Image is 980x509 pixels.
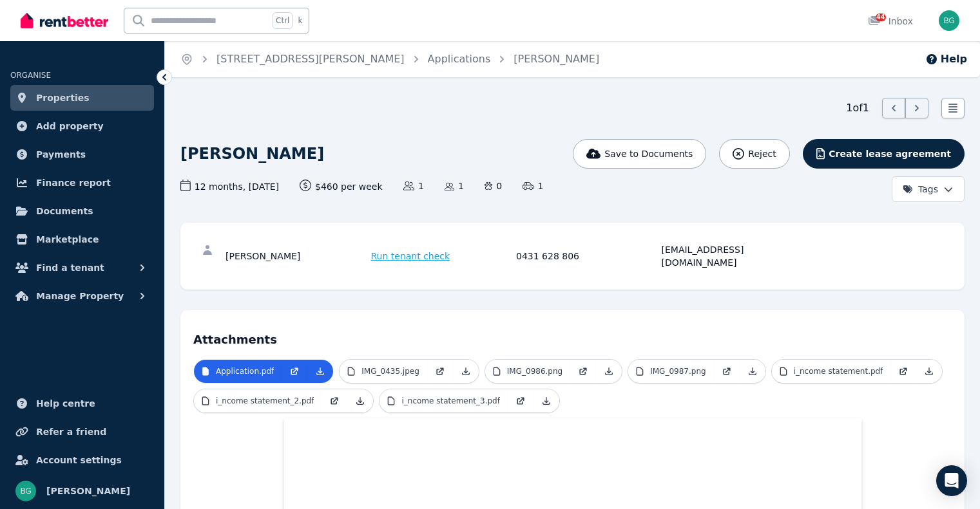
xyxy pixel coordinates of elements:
p: IMG_0435.jpeg [361,366,419,376]
p: Application.pdf [216,366,274,376]
span: Reject [748,147,776,160]
span: 0 [485,180,502,192]
span: ORGANISE [10,71,51,80]
a: Open in new Tab [427,360,453,383]
a: i_ncome statement_3.pdf [380,389,507,412]
a: i_ncome statement_2.pdf [194,389,322,412]
div: Inbox [868,15,913,28]
img: RentBetter [21,11,108,30]
button: Tags [892,176,965,202]
h1: [PERSON_NAME] [180,143,324,164]
img: Ben Gibson [15,481,36,501]
a: IMG_0435.jpeg [340,360,427,383]
a: Open in new Tab [282,360,307,383]
a: Applications [428,53,491,65]
span: Marketplace [36,232,99,247]
img: Ben Gibson [939,10,959,31]
a: Documents [10,198,154,224]
span: Finance report [36,175,111,190]
span: Documents [36,203,93,219]
span: Find a tenant [36,260,104,275]
nav: Breadcrumb [165,41,615,77]
a: Refer a friend [10,419,154,445]
span: [PERSON_NAME] [46,483,130,499]
a: Download Attachment [533,389,559,412]
p: IMG_0986.png [507,366,562,376]
span: Tags [903,183,938,196]
a: IMG_0987.png [628,360,713,383]
button: Help [925,51,967,67]
p: i_ncome statement_3.pdf [401,396,499,406]
h4: Attachments [193,323,952,349]
a: Marketplace [10,227,154,252]
span: Properties [36,90,90,106]
button: Reject [719,139,789,169]
a: Download Attachment [347,389,373,412]
a: Help centre [10,391,154,416]
span: 1 [523,180,543,192]
span: Payments [36,147,86,162]
a: Download Attachment [596,360,622,383]
a: Properties [10,85,154,111]
a: [STREET_ADDRESS][PERSON_NAME] [216,53,405,65]
a: i_ncome statement.pdf [772,360,891,383]
span: Run tenant check [371,250,450,263]
span: Create lease agreement [829,147,951,160]
span: 12 months , [DATE] [180,180,279,193]
p: i_ncome statement_2.pdf [216,396,314,406]
span: Save to Documents [604,147,693,160]
a: Application.pdf [194,360,282,383]
span: Add property [36,118,104,134]
span: k [298,15,302,26]
a: Open in new Tab [714,360,740,383]
button: Manage Property [10,283,154,309]
a: Open in new Tab [508,389,533,412]
span: 1 of 1 [846,100,869,116]
a: Download Attachment [916,360,942,383]
div: 0431 628 806 [516,243,658,269]
div: [EMAIL_ADDRESS][DOMAIN_NAME] [662,243,803,269]
button: Create lease agreement [803,139,965,169]
span: 44 [876,14,886,21]
button: Save to Documents [573,139,707,169]
a: Finance report [10,170,154,196]
a: Open in new Tab [570,360,596,383]
span: $460 per week [300,180,383,193]
a: Add property [10,113,154,139]
span: Help centre [36,396,95,411]
span: Refer a friend [36,424,106,440]
span: 1 [445,180,464,192]
a: Download Attachment [307,360,333,383]
p: i_ncome statement.pdf [794,366,883,376]
span: Manage Property [36,288,124,304]
span: 1 [403,180,424,192]
a: IMG_0986.png [485,360,570,383]
a: Download Attachment [453,360,479,383]
a: Account settings [10,447,154,473]
a: Open in new Tab [890,360,916,383]
a: Open in new Tab [322,389,347,412]
div: [PERSON_NAME] [226,243,367,269]
button: Find a tenant [10,255,154,281]
a: Payments [10,142,154,167]
a: [PERSON_NAME] [514,53,599,65]
span: Account settings [36,452,122,468]
p: IMG_0987.png [650,366,706,376]
div: Open Intercom Messenger [936,465,967,496]
span: Ctrl [273,12,293,29]
a: Download Attachment [740,360,765,383]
